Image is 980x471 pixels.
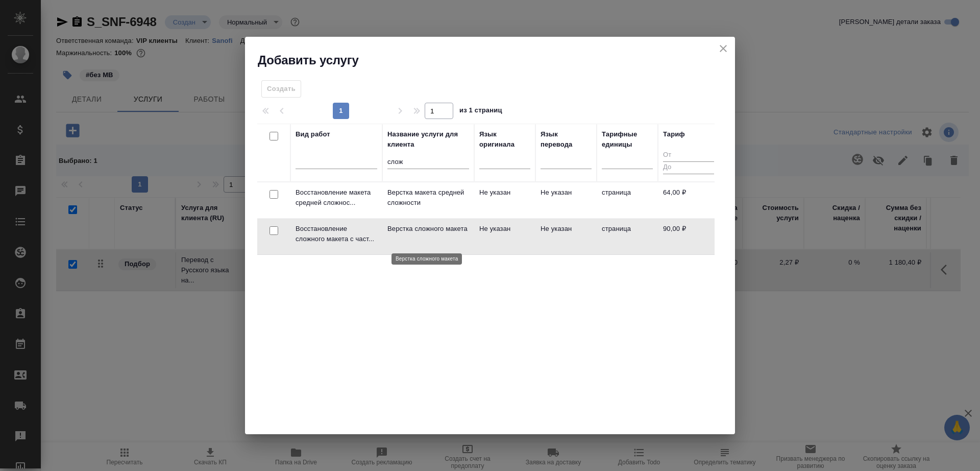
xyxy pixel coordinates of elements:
h2: Добавить услугу [258,52,735,68]
div: Вид работ [296,129,330,139]
div: Язык оригинала [479,129,530,150]
td: Не указан [474,182,535,218]
div: Тариф [663,129,685,139]
td: Не указан [535,219,597,254]
td: 64,00 ₽ [658,182,719,218]
td: страница [597,219,658,254]
button: close [716,41,731,56]
div: Тарифные единицы [602,129,653,150]
p: Восстановление макета средней сложнос... [296,187,377,208]
td: Не указан [474,219,535,254]
input: От [663,149,714,162]
p: Восстановление сложного макета с част... [296,224,377,244]
span: из 1 страниц [459,104,502,119]
td: 90,00 ₽ [658,219,719,254]
td: страница [597,182,658,218]
td: Не указан [535,182,597,218]
input: До [663,161,714,174]
p: Верстка сложного макета [387,224,469,234]
p: Верстка макета средней сложности [387,187,469,208]
div: Язык перевода [541,129,592,150]
div: Название услуги для клиента [387,129,469,150]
